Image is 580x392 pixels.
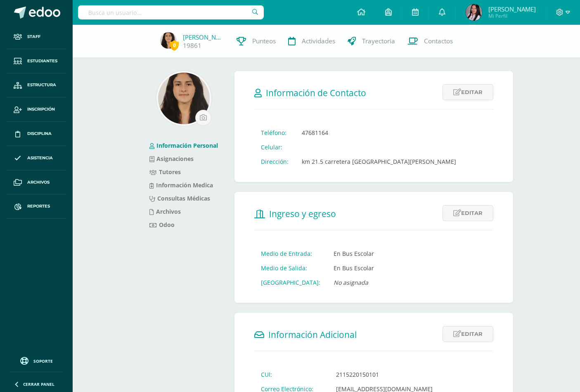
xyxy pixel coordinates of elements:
a: Asistencia [7,146,66,170]
span: Soporte [33,358,53,364]
span: Staff [27,33,40,40]
a: Disciplina [7,122,66,146]
span: [PERSON_NAME] [488,5,536,13]
a: Actividades [282,25,341,58]
a: Editar [443,84,493,100]
span: Inscripción [27,106,55,113]
a: Archivos [7,170,66,195]
span: 0 [170,40,179,50]
td: En Bus Escolar [327,261,381,275]
span: Información Adicional [268,329,357,340]
a: Consultas Médicas [149,194,210,202]
a: Inscripción [7,97,66,122]
a: Soporte [10,355,63,366]
a: Staff [7,25,66,49]
td: Medio de Salida: [254,261,327,275]
a: Trayectoria [341,25,401,58]
span: Información de Contacto [266,87,366,99]
td: [GEOGRAPHIC_DATA]: [254,275,327,290]
span: Contactos [424,37,453,45]
a: [PERSON_NAME] [183,33,224,41]
a: Información Personal [149,142,218,149]
td: CUI: [254,367,329,382]
img: e654ebc87ffa50495d0bac6edc9e64d5.png [160,32,177,49]
span: Estructura [27,82,56,88]
a: Contactos [401,25,459,58]
a: Tutores [149,168,181,176]
input: Busca un usuario... [78,5,264,19]
span: Actividades [302,37,335,45]
td: Dirección: [254,154,295,169]
img: 1c4a8e29229ca7cba10d259c3507f649.png [466,4,482,21]
a: Editar [443,326,493,342]
span: Ingreso y egreso [269,208,336,220]
span: Trayectoria [362,37,395,45]
i: No asignada [334,279,368,286]
span: Mi Perfil [488,12,536,19]
span: Asistencia [27,155,53,161]
img: f0cfd8a6835132761443c2269084a6ef.png [158,73,210,124]
span: Cerrar panel [23,381,54,387]
a: Odoo [149,221,175,229]
td: Medio de Entrada: [254,246,327,261]
a: Asignaciones [149,155,194,163]
a: Punteos [230,25,282,58]
a: Archivos [149,208,181,215]
span: Archivos [27,179,50,186]
td: 47681164 [295,125,463,140]
a: Editar [443,205,493,221]
td: Teléfono: [254,125,295,140]
td: Celular: [254,140,295,154]
span: Disciplina [27,130,52,137]
span: Estudiantes [27,58,57,64]
a: Estructura [7,73,66,98]
span: Punteos [252,37,276,45]
td: km 21.5 carretera [GEOGRAPHIC_DATA][PERSON_NAME] [295,154,463,169]
a: Reportes [7,194,66,219]
a: Información Medica [149,181,213,189]
td: En Bus Escolar [327,246,381,261]
td: 2115220150101 [329,367,439,382]
a: Estudiantes [7,49,66,73]
a: 19861 [183,41,201,50]
span: Reportes [27,203,50,210]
